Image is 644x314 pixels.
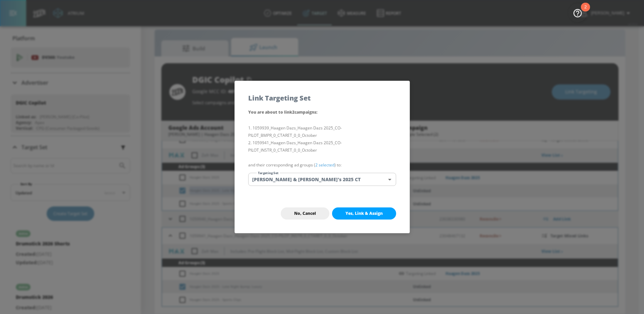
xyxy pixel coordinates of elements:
[248,161,396,169] p: and their corresponding ad groups ( ) to:
[281,207,329,220] button: No, Cancel
[248,108,396,116] p: You are about to link 2 campaign s :
[248,124,396,139] li: 1059939_Haagen Dazs_Haagen Dazs 2025_CO-PILOT_BMPR_0_CTARET_0_0_October
[248,173,396,186] div: [PERSON_NAME] & [PERSON_NAME]'s 2025 CT
[315,162,334,168] a: 2 selected
[345,211,383,216] span: Yes, Link & Assign
[568,3,587,22] button: Open Resource Center, 2 new notifications
[294,211,316,216] span: No, Cancel
[332,207,396,220] button: Yes, Link & Assign
[248,139,396,154] li: 1059941_Haagen Dazs_Haagen Dazs 2025_CO-PILOT_INSTR_0_CTARET_0_0_October
[584,7,587,16] div: 2
[248,94,311,102] h5: Link Targeting Set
